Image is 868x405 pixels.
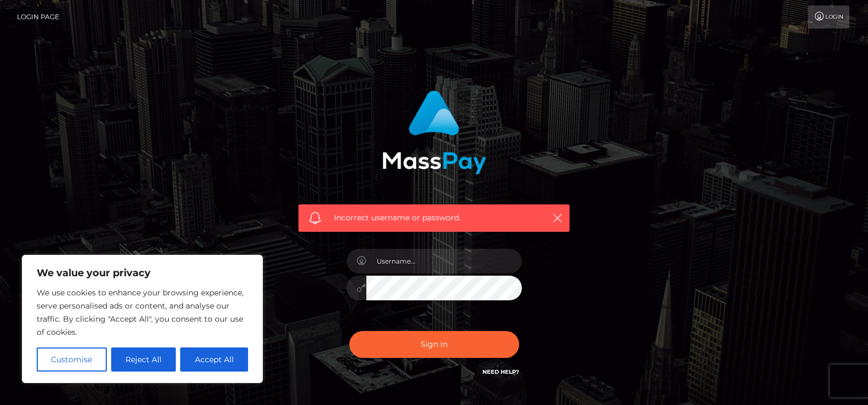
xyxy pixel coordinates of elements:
a: Need Help? [482,368,519,375]
button: Sign in [349,331,519,358]
button: Reject All [111,347,176,372]
p: We value your privacy [37,266,248,279]
input: Username... [366,249,522,273]
button: Accept All [180,347,248,372]
button: Customise [37,347,107,372]
p: We use cookies to enhance your browsing experience, serve personalised ads or content, and analys... [37,286,248,339]
a: Login Page [17,5,59,28]
a: Login [808,5,849,28]
div: We value your privacy [22,255,263,383]
img: MassPay Login [382,90,486,174]
span: Incorrect username or password. [334,212,534,224]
